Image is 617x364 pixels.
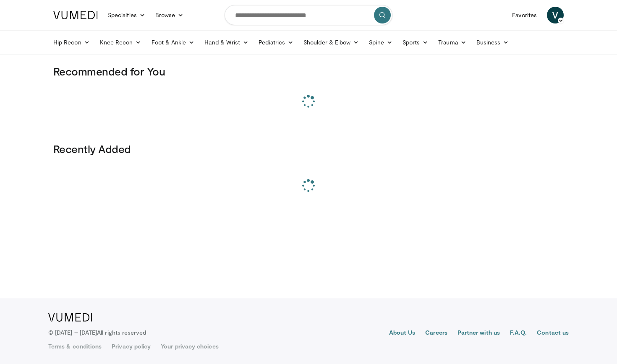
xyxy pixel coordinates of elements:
a: Trauma [433,34,471,51]
a: Careers [425,328,447,338]
img: VuMedi Logo [53,11,98,19]
a: Knee Recon [95,34,146,51]
a: Favorites [507,7,542,23]
a: Contact us [537,328,569,338]
a: Sports [397,34,434,51]
a: Shoulder & Elbow [298,34,364,51]
a: Business [471,34,514,51]
a: Privacy policy [112,342,151,351]
input: Search topics, interventions [225,5,392,25]
h3: Recommended for You [53,65,564,78]
img: VuMedi Logo [48,313,92,322]
a: F.A.Q. [510,328,527,338]
p: © [DATE] – [DATE] [48,328,146,337]
a: Browse [150,7,189,23]
a: V [547,7,564,23]
a: Pediatrics [254,34,298,51]
a: Terms & conditions [48,342,102,351]
h3: Recently Added [53,142,564,156]
a: Hip Recon [48,34,95,51]
a: About Us [389,328,416,338]
a: Foot & Ankle [146,34,200,51]
a: Partner with us [458,328,500,338]
a: Hand & Wrist [199,34,254,51]
a: Spine [364,34,397,51]
a: Specialties [103,7,150,23]
a: Your privacy choices [161,342,218,351]
span: All rights reserved [97,329,146,336]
